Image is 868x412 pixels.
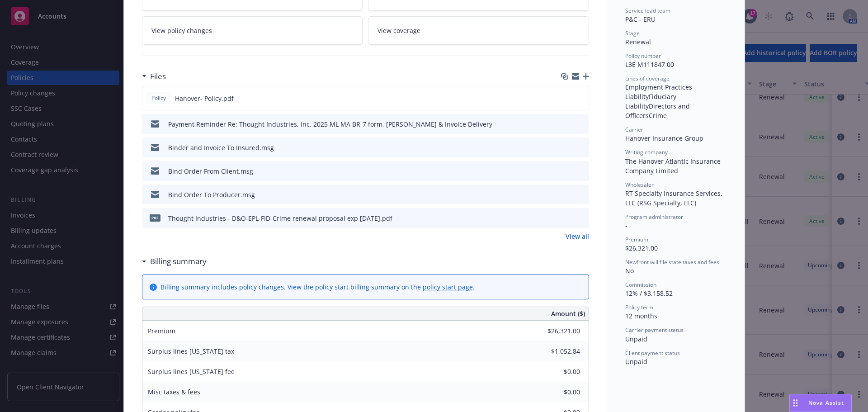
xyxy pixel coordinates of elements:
span: Premium [625,236,648,243]
button: Nova Assist [789,394,852,412]
span: - [625,221,627,230]
span: Renewal [625,38,651,46]
span: Unpaid [625,335,647,343]
span: Lines of coverage [625,75,670,82]
span: Carrier payment status [625,326,684,334]
button: download file [563,119,570,129]
button: download file [563,190,570,199]
span: Program administrator [625,213,683,221]
span: Surplus lines [US_STATE] tax [148,347,234,355]
div: Billing summary [142,256,207,267]
button: download file [563,166,570,176]
span: View policy changes [151,26,212,35]
span: Crime [649,111,667,120]
span: Surplus lines [US_STATE] fee [148,367,235,376]
span: No [625,266,634,275]
span: Policy [150,94,168,102]
div: Thought Industries - D&O-EPL-FID-Crime renewal proposal exp [DATE].pdf [168,213,392,223]
button: download file [563,143,570,152]
h3: Billing summary [150,256,207,267]
span: Newfront will file state taxes and fees [625,258,719,266]
span: Carrier [625,126,643,133]
input: 0.00 [527,345,585,358]
input: 0.00 [527,324,585,338]
button: preview file [577,166,585,176]
span: Fiduciary Liability [625,92,678,110]
div: Files [142,71,166,82]
button: preview file [577,119,585,129]
button: preview file [577,190,585,199]
div: Bind Order To Producer.msg [168,190,255,199]
button: preview file [577,213,585,223]
span: 12 months [625,312,657,320]
span: Premium [148,327,175,335]
h3: Files [150,71,166,82]
a: View all [566,232,589,241]
a: View policy changes [142,16,363,45]
span: Hanover- Policy.pdf [175,94,234,103]
span: Policy term [625,303,653,311]
span: Directors and Officers [625,102,692,120]
span: RT Specialty Insurance Services, LLC (RSG Specialty, LLC) [625,189,724,207]
span: 12% / $3,158.52 [625,289,673,298]
span: Wholesaler [625,181,654,189]
span: Misc taxes & fees [148,388,200,396]
span: The Hanover Atlantic Insurance Company Limited [625,157,722,175]
button: preview file [577,143,585,152]
button: download file [562,94,570,103]
span: Employment Practices Liability [625,83,694,101]
span: Policy number [625,52,661,60]
button: download file [563,213,570,223]
span: View coverage [377,26,420,35]
span: L3E M111847 00 [625,60,674,69]
span: $26,321.00 [625,244,658,252]
span: Unpaid [625,357,647,366]
div: Binder and Invoice To Insured.msg [168,143,274,152]
div: Bind Order From Client.msg [168,166,253,176]
span: Amount ($) [551,309,585,318]
span: Writing company [625,148,668,156]
a: View coverage [368,16,589,45]
input: 0.00 [527,365,585,379]
button: preview file [577,94,585,103]
span: Nova Assist [808,399,844,407]
span: Commission [625,281,656,289]
span: P&C - ERU [625,15,656,24]
div: Payment Reminder Re: Thought Industries, Inc. 2025 ML MA BR-7 form, [PERSON_NAME] & Invoice Delivery [168,119,492,129]
div: Drag to move [790,394,801,412]
span: Service lead team [625,7,670,14]
div: Billing summary includes policy changes. View the policy start billing summary on the . [160,282,475,292]
a: policy start page [423,283,473,291]
input: 0.00 [527,385,585,399]
span: Client payment status [625,349,680,357]
span: Hanover Insurance Group [625,134,703,142]
span: pdf [150,214,160,221]
span: Stage [625,29,640,37]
